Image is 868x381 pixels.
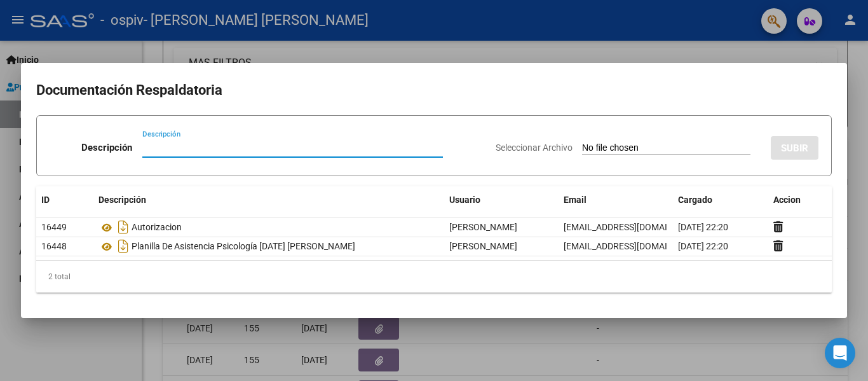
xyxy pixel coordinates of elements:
span: [DATE] 22:20 [678,241,728,251]
h2: Documentación Respaldatoria [36,78,832,102]
span: Email [564,195,587,205]
span: [EMAIL_ADDRESS][DOMAIN_NAME] [564,222,705,232]
span: [DATE] 22:20 [678,222,728,232]
span: [PERSON_NAME] [449,241,517,251]
datatable-header-cell: ID [36,186,93,214]
button: SUBIR [771,136,818,160]
span: Seleccionar Archivo [496,142,573,153]
span: [PERSON_NAME] [449,222,517,232]
span: [EMAIL_ADDRESS][DOMAIN_NAME] [564,241,705,251]
span: Usuario [449,195,480,205]
span: Cargado [678,195,712,205]
datatable-header-cell: Usuario [444,186,559,214]
datatable-header-cell: Cargado [673,186,768,214]
span: Descripción [98,195,146,205]
div: 2 total [36,261,832,293]
div: Autorizacion [98,217,439,237]
span: SUBIR [781,142,808,154]
span: ID [41,195,50,205]
i: Descargar documento [115,236,132,256]
i: Descargar documento [115,217,132,237]
datatable-header-cell: Accion [768,186,832,214]
datatable-header-cell: Descripción [93,186,444,214]
div: Planilla De Asistencia Psicología [DATE] [PERSON_NAME] [98,236,439,256]
div: Open Intercom Messenger [825,338,855,368]
span: 16448 [41,241,67,251]
span: Accion [773,195,801,205]
p: Descripción [81,141,132,155]
datatable-header-cell: Email [559,186,673,214]
span: 16449 [41,222,67,232]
